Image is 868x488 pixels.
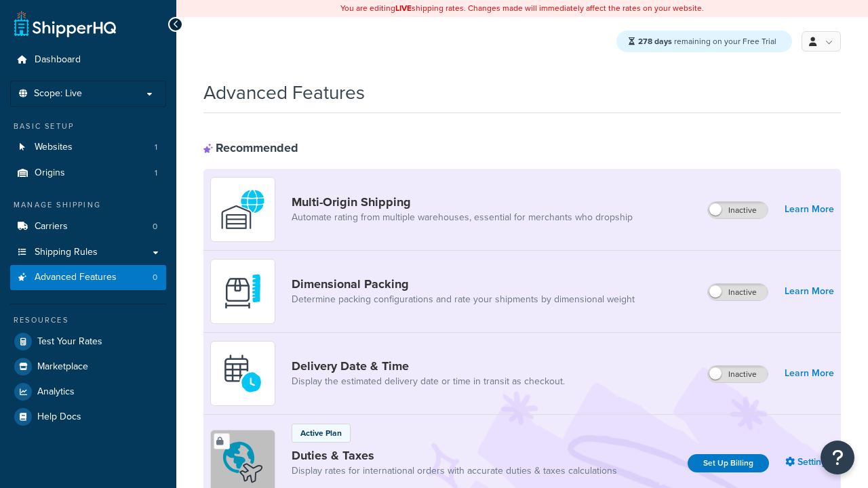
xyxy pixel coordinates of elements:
button: Open Resource Center [821,441,854,474]
a: Carriers0 [10,214,166,239]
label: Inactive [708,202,768,218]
a: Duties & Taxes [292,448,617,463]
div: Recommended [203,140,298,155]
a: Help Docs [10,405,166,429]
li: Websites [10,135,166,160]
div: Manage Shipping [10,199,166,211]
a: Determine packing configurations and rate your shipments by dimensional weight [292,293,635,306]
label: Inactive [708,366,768,382]
li: Carriers [10,214,166,239]
li: Origins [10,161,166,186]
a: Marketplace [10,354,166,379]
a: Settings [785,453,834,472]
span: 0 [153,272,157,283]
img: WatD5o0RtDAAAAAElFTkSuQmCC [219,186,267,233]
span: Shipping Rules [35,247,98,258]
span: Websites [35,142,73,153]
a: Learn More [785,282,834,301]
p: Active Plan [300,427,342,439]
a: Display the estimated delivery date or time in transit as checkout. [292,375,565,388]
a: Multi-Origin Shipping [292,195,633,209]
a: Origins1 [10,161,166,186]
a: Learn More [785,364,834,383]
span: Analytics [37,386,75,398]
a: Delivery Date & Time [292,359,565,373]
span: 1 [155,142,157,153]
span: Advanced Features [35,272,117,283]
span: Scope: Live [34,88,82,100]
span: 0 [153,221,157,232]
li: Advanced Features [10,265,166,290]
a: Dashboard [10,47,166,73]
a: Learn More [785,200,834,219]
span: Help Docs [37,411,81,423]
a: Analytics [10,380,166,404]
span: 1 [155,167,157,179]
img: gfkeb5ejjkALwAAAABJRU5ErkJggg== [219,350,267,397]
img: DTVBYsAAAAAASUVORK5CYII= [219,268,267,315]
span: remaining on your Free Trial [638,35,776,47]
b: LIVE [395,2,412,14]
label: Inactive [708,284,768,300]
div: Resources [10,314,166,326]
span: Test Your Rates [37,336,102,348]
a: Shipping Rules [10,240,166,265]
a: Automate rating from multiple warehouses, essential for merchants who dropship [292,211,633,224]
span: Dashboard [35,54,81,66]
span: Origins [35,167,65,179]
a: Display rates for international orders with accurate duties & taxes calculations [292,464,617,478]
a: Set Up Billing [688,454,769,472]
div: Basic Setup [10,121,166,132]
strong: 278 days [638,35,672,47]
a: Test Your Rates [10,329,166,354]
span: Carriers [35,221,68,232]
a: Websites1 [10,135,166,160]
a: Dimensional Packing [292,277,635,291]
h1: Advanced Features [203,79,365,106]
a: Advanced Features0 [10,265,166,290]
span: Marketplace [37,361,88,373]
